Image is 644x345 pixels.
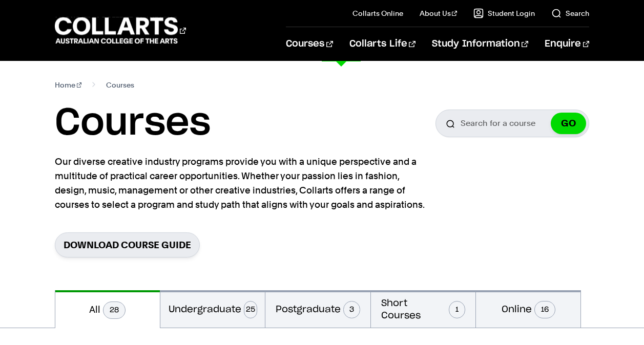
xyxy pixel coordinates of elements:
[449,301,465,318] span: 1
[55,290,160,328] button: All28
[103,301,126,319] span: 28
[55,100,211,146] h1: Courses
[473,8,535,18] a: Student Login
[343,301,360,318] span: 3
[349,27,416,61] a: Collarts Life
[545,27,589,61] a: Enquire
[244,301,257,318] span: 25
[160,290,265,328] button: Undergraduate25
[476,290,580,328] button: Online16
[265,290,370,328] button: Postgraduate3
[551,8,589,18] a: Search
[286,27,333,61] a: Courses
[435,110,589,137] input: Search for a course
[106,78,134,92] span: Courses
[55,232,200,257] a: Download Course Guide
[551,113,586,134] button: GO
[371,290,475,328] button: Short Courses1
[420,8,458,18] a: About Us
[432,27,528,61] a: Study Information
[534,301,555,318] span: 16
[352,8,403,18] a: Collarts Online
[55,78,82,92] a: Home
[55,16,186,45] div: Go to homepage
[55,155,429,212] p: Our diverse creative industry programs provide you with a unique perspective and a multitude of p...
